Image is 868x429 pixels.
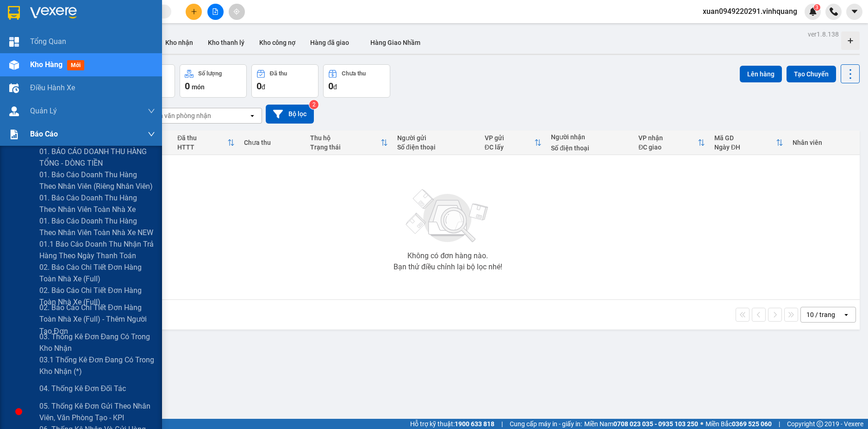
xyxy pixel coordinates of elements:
span: món [192,83,205,91]
span: 01. Báo cáo doanh thu hàng theo nhân viên toàn nhà xe NEW [39,215,155,238]
span: 02. Báo cáo chi tiết đơn hàng toàn nhà xe (Full) - Thêm người tạo đơn [39,302,155,336]
div: ver 1.8.138 [808,29,839,39]
img: warehouse-icon [9,83,19,93]
span: | [779,419,780,429]
div: Chưa thu [244,139,301,146]
th: Toggle SortBy [173,131,239,155]
img: svg+xml;base64,PHN2ZyBjbGFzcz0ibGlzdC1wbHVnX19zdmciIHhtbG5zPSJodHRwOi8vd3d3LnczLm9yZy8yMDAwL3N2Zy... [401,184,494,249]
div: Đã thu [177,134,227,142]
div: Tạo kho hàng mới [841,31,860,50]
div: Chọn văn phòng nhận [148,111,211,120]
div: Số điện thoại [397,143,475,151]
span: | [501,419,503,429]
div: ĐC giao [638,143,698,151]
span: Báo cáo [30,128,58,140]
div: VP gửi [485,134,534,142]
span: copyright [817,421,823,427]
span: 03. Thống kê đơn đang có trong kho nhận [39,331,155,354]
div: Chưa thu [342,70,366,77]
div: VP nhận [638,134,698,142]
span: plus [191,8,197,15]
span: down [148,107,155,115]
span: Cung cấp máy in - giấy in: [510,419,582,429]
div: Đã thu [270,70,287,77]
div: Thu hộ [310,134,381,142]
span: Điều hành xe [30,82,75,93]
div: Người gửi [397,134,475,142]
span: ⚪️ [700,422,703,426]
div: Bạn thử điều chỉnh lại bộ lọc nhé! [393,263,502,271]
div: Số điện thoại [551,144,629,152]
button: aim [229,4,245,20]
span: caret-down [850,7,859,16]
button: file-add [207,4,224,20]
span: 0 [328,81,333,92]
span: 01.1 Báo cáo doanh thu nhận trả hàng theo ngày thanh toán [39,238,155,261]
div: Ngày ĐH [714,143,776,151]
span: 02. Báo cáo chi tiết đơn hàng toàn nhà xe (Full) [39,261,155,285]
span: Tổng Quan [30,36,66,47]
div: Số lượng [198,70,222,77]
span: down [148,131,155,138]
div: Trạng thái [310,143,381,151]
button: Hàng đã giao [303,31,356,54]
th: Toggle SortBy [710,131,788,155]
button: Kho nhận [158,31,200,54]
div: Mã GD [714,134,776,142]
th: Toggle SortBy [480,131,546,155]
img: phone-icon [830,7,838,16]
div: Không có đơn hàng nào. [407,252,488,260]
button: Đã thu0đ [251,64,318,98]
span: 01. BÁO CÁO DOANH THU HÀNG TỔNG - DÒNG TIỀN [39,146,155,169]
sup: 3 [814,4,820,11]
span: đ [262,83,265,91]
span: Kho hàng [30,60,62,69]
button: Lên hàng [740,66,782,82]
span: 05. Thống kê đơn gửi theo nhân viên, văn phòng tạo - KPI [39,400,155,423]
span: Hỗ trợ kỹ thuật: [410,419,494,429]
span: Miền Bắc [706,419,772,429]
span: 0 [185,81,190,92]
span: Quản Lý [30,105,57,117]
button: Tạo Chuyến [787,66,836,82]
div: HTTT [177,143,227,151]
img: icon-new-feature [809,7,817,16]
img: dashboard-icon [9,37,19,47]
span: 01. Báo cáo doanh thu hàng theo nhân viên toàn nhà xe [39,192,155,215]
span: mới [67,60,84,70]
span: file-add [212,8,219,15]
span: 0 [256,81,262,92]
span: 04. Thống kê đơn đối tác [39,383,126,394]
strong: 0369 525 060 [732,420,772,428]
button: Chưa thu0đ [323,64,390,98]
th: Toggle SortBy [634,131,710,155]
span: 3 [815,4,818,11]
button: Bộ lọc [266,105,314,124]
button: caret-down [846,4,862,20]
sup: 2 [309,100,318,109]
button: Kho công nợ [252,31,303,54]
div: Người nhận [551,133,629,141]
th: Toggle SortBy [306,131,393,155]
button: Số lượng0món [180,64,247,98]
svg: open [843,311,850,318]
span: 02. Báo cáo chi tiết đơn hàng toàn nhà xe (Full) [39,285,155,308]
span: xuan0949220291.vinhquang [695,6,805,17]
span: Miền Nam [584,419,698,429]
div: Nhân viên [793,139,855,146]
div: 10 / trang [806,310,835,319]
div: ĐC lấy [485,143,534,151]
span: aim [233,8,240,15]
span: đ [333,83,337,91]
svg: open [249,112,256,119]
strong: 0708 023 035 - 0935 103 250 [613,420,698,428]
button: Kho thanh lý [200,31,252,54]
img: warehouse-icon [9,60,19,70]
img: warehouse-icon [9,106,19,116]
span: 01. Báo cáo doanh thu hàng theo nhân viên (riêng nhân viên) [39,169,155,192]
span: Hàng Giao Nhầm [370,39,420,46]
button: plus [186,4,202,20]
span: 03.1 Thống kê đơn đang có trong kho nhận (*) [39,354,155,377]
img: solution-icon [9,130,19,139]
strong: 1900 633 818 [455,420,494,428]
